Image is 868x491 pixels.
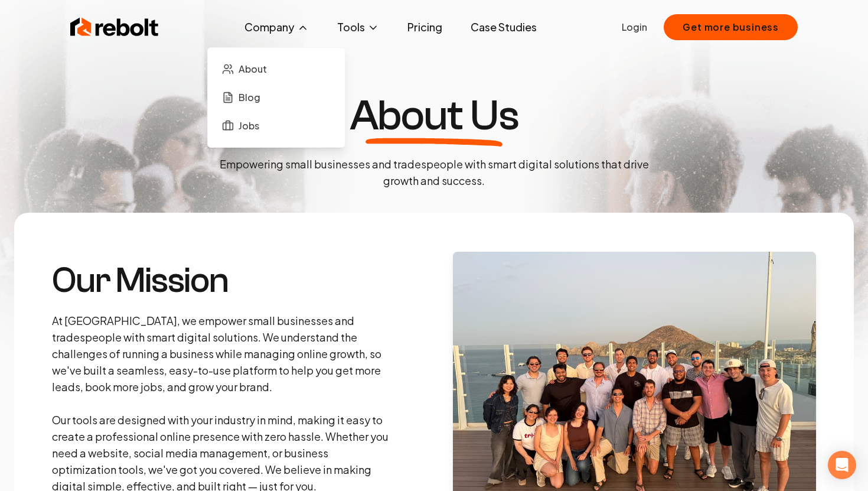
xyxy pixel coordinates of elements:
a: About [217,57,335,81]
img: Rebolt Logo [70,15,159,39]
a: Login [622,20,647,34]
a: Jobs [217,114,335,138]
div: Open Intercom Messenger [828,451,856,479]
h1: About Us [350,95,518,137]
span: About [239,62,267,76]
span: Jobs [239,119,259,133]
button: Tools [328,15,389,39]
a: Case Studies [461,15,546,39]
a: Pricing [398,15,452,39]
button: Company [235,15,318,39]
a: Blog [217,86,335,109]
button: Get more business [664,14,798,40]
p: Empowering small businesses and tradespeople with smart digital solutions that drive growth and s... [210,156,658,189]
span: Blog [239,90,260,105]
h3: Our Mission [52,263,392,298]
